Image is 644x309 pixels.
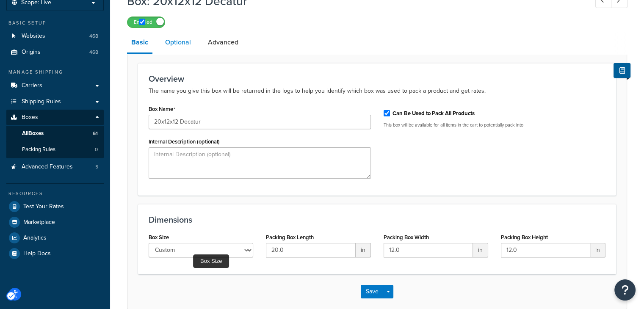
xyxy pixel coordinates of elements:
[6,110,104,125] a: Boxes
[266,243,355,257] input: Packing Box Length
[614,63,630,78] button: Show Help Docs
[22,146,55,153] span: Packing Rules
[95,146,98,153] span: 0
[384,243,473,257] input: Packing Box Width
[139,19,145,25] input: Enabled
[6,94,104,110] a: Shipping Rules
[392,110,475,117] label: Can Be Used to Pack All Products
[149,115,371,129] input: Box Name
[149,106,175,113] label: Box Name
[23,250,51,257] span: Help Docs
[89,49,98,56] span: 468
[614,279,636,301] button: Open Resource Center
[6,142,104,157] a: Packing Rules0
[361,285,384,298] button: Save
[149,138,220,145] label: Internal Description (optional)
[501,234,548,240] label: Packing Box Height
[266,234,314,240] label: Packing Box Length
[149,215,605,224] h3: Dimensions
[384,110,390,116] input: Can Be Used to Pack All Products
[6,78,104,94] a: Carriers
[6,159,104,175] a: Advanced Features5
[22,130,44,137] span: All Boxes
[22,33,45,40] span: Websites
[473,243,488,257] span: in
[23,203,64,210] span: Test Your Rates
[95,163,98,171] span: 5
[6,199,104,214] a: Test Your Rates
[6,44,104,60] a: Origins468
[6,126,104,141] a: AllBoxes61
[6,28,104,44] a: Websites468
[6,215,104,230] a: Marketplace
[149,234,169,240] label: Box Size
[22,49,41,56] span: Origins
[22,163,73,171] span: Advanced Features
[6,69,104,76] div: Manage Shipping
[149,147,371,179] textarea: Internal Description (optional)
[22,114,38,121] span: Boxes
[501,243,590,257] input: Packing Box Height
[149,74,605,83] h3: Overview
[6,190,104,197] div: Resources
[161,32,195,52] a: Optional
[93,130,98,137] span: 61
[590,243,605,257] span: in
[384,122,606,128] p: This box will be available for all items in the cart to potentially pack into
[6,230,104,246] a: Analytics
[127,32,152,54] a: Basic
[204,32,243,52] a: Advanced
[127,17,165,28] label: Enabled
[6,246,104,261] a: Help Docs
[22,98,61,105] span: Shipping Rules
[356,243,371,257] span: in
[23,235,47,242] span: Analytics
[149,243,253,257] select: Box Size
[6,19,104,27] div: Basic Setup
[149,86,605,96] p: The name you give this box will be returned in the logs to help you identify which box was used t...
[384,234,429,240] label: Packing Box Width
[23,219,55,226] span: Marketplace
[22,82,42,89] span: Carriers
[89,33,98,40] span: 468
